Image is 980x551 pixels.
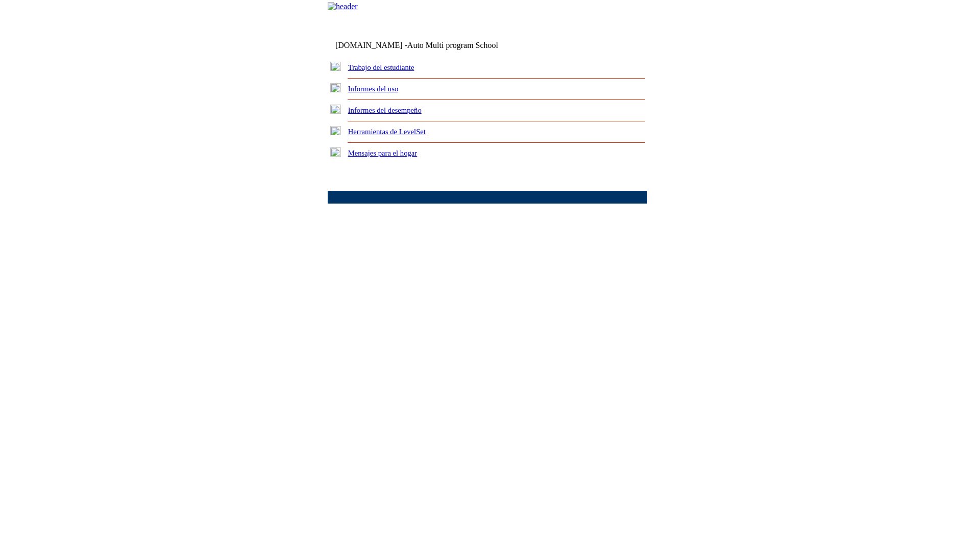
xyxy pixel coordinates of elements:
a: Herramientas de LevelSet [348,128,426,136]
nobr: Auto Multi program School [407,41,498,49]
td: [DOMAIN_NAME] - [335,41,523,50]
img: plus.gif [330,105,341,114]
img: plus.gif [330,147,341,157]
img: plus.gif [330,62,341,71]
img: plus.gif [330,83,341,92]
img: plus.gif [330,126,341,135]
a: Informes del desempeño [348,106,422,114]
img: header [328,2,358,11]
a: Informes del uso [348,85,399,93]
a: Trabajo del estudiante [348,63,414,71]
a: Mensajes para el hogar [348,149,418,157]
